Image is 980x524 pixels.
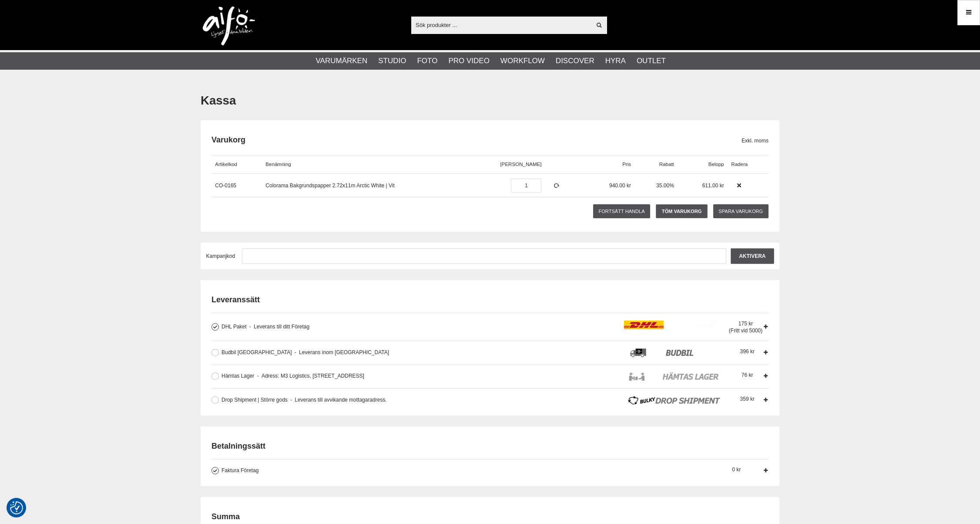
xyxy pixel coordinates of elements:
[622,162,631,167] span: Pris
[556,55,594,67] a: Discover
[10,500,23,516] button: Samtyckesinställningar
[627,396,721,405] img: icon_dropshipmentsbulky_logo.png
[222,467,258,473] span: Faktura Företag
[211,511,240,522] h2: Summa
[316,55,368,67] a: Varumärken
[656,204,708,218] a: Töm varukorg
[702,183,718,189] span: 611.00
[265,162,291,167] span: Benämning
[738,321,753,327] span: 175
[211,135,742,145] h2: Varukorg
[740,348,755,355] span: 396
[731,162,748,167] span: Radera
[609,183,625,189] span: 940.00
[265,183,394,189] a: Colorama Bakgrundspapper 2.72x11m Arctic White | Vit
[10,501,23,514] img: Revisit consent button
[732,467,741,473] span: 0
[211,441,769,452] h2: Betalningssätt
[656,183,674,189] span: 35.00%
[222,324,247,330] span: DHL Paket
[500,55,545,67] a: Workflow
[378,55,406,67] a: Studio
[731,248,774,264] input: Aktivera
[249,324,309,330] span: Leverans till ditt Företag
[215,183,236,189] a: CO-0165
[222,373,254,379] span: Hämtas Lager
[708,162,724,167] span: Belopp
[201,92,779,109] h1: Kassa
[222,397,288,403] span: Drop Shipment | Större gods
[257,373,364,379] span: Adress: M3 Logistics, [STREET_ADDRESS]
[215,162,237,167] span: Artikelkod
[624,321,718,329] img: icon_dhl.png
[605,55,626,67] a: Hyra
[211,294,769,305] h2: Leveranssätt
[411,18,591,31] input: Sök produkter ...
[295,349,389,355] span: Leverans inom [GEOGRAPHIC_DATA]
[729,328,762,334] span: (Fritt vid 5000)
[500,162,542,167] span: [PERSON_NAME]
[222,349,292,355] span: Budbil [GEOGRAPHIC_DATA]
[627,348,721,357] img: icon_budbil_logo.png
[742,137,769,145] span: Exkl. moms
[742,372,753,378] span: 76
[290,397,387,403] span: Leverans till avvikande mottagaradress.
[627,372,721,381] img: icon_lager_logo.png
[740,396,755,402] span: 359
[713,204,769,218] a: Spara varukorg
[637,55,666,67] a: Outlet
[593,204,651,218] a: Fortsätt handla
[448,55,489,67] a: Pro Video
[206,253,235,259] span: Kampanjkod
[659,162,674,167] span: Rabatt
[203,7,255,46] img: logo.png
[417,55,437,67] a: Foto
